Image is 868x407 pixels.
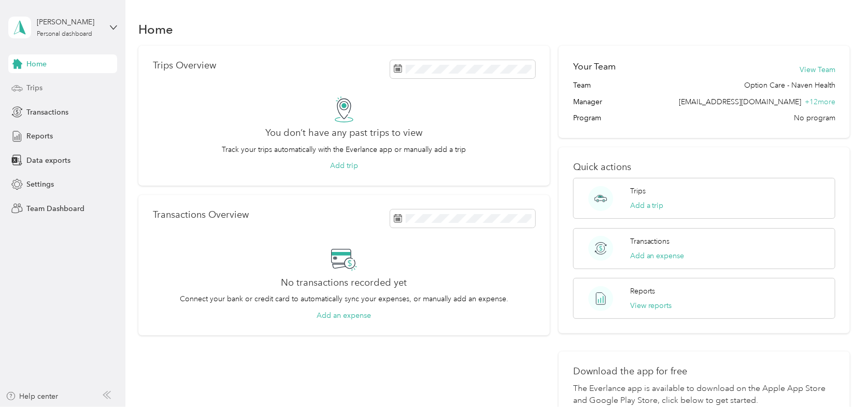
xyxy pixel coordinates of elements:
[26,155,70,166] span: Data exports
[180,293,508,304] p: Connect your bank or credit card to automatically sync your expenses, or manually add an expense.
[573,96,602,107] span: Manager
[630,250,685,261] button: Add an expense
[800,64,835,75] button: View Team
[630,186,646,197] p: Trips
[26,179,54,190] span: Settings
[630,200,664,211] button: Add a trip
[744,80,835,91] span: Option Care - Naven Health
[153,60,216,71] p: Trips Overview
[573,80,591,91] span: Team
[630,286,656,297] p: Reports
[37,17,102,27] div: [PERSON_NAME]
[805,97,835,106] span: + 12 more
[630,236,670,247] p: Transactions
[810,349,868,407] iframe: Everlance-gr Chat Button Frame
[573,60,616,73] h2: Your Team
[573,162,835,173] p: Quick actions
[679,97,801,106] span: [EMAIL_ADDRESS][DOMAIN_NAME]
[26,107,68,118] span: Transactions
[138,24,173,35] h1: Home
[317,310,371,321] button: Add an expense
[630,300,672,311] button: View reports
[573,366,835,377] p: Download the app for free
[222,144,466,155] p: Track your trips automatically with the Everlance app or manually add a trip
[330,160,358,171] button: Add trip
[6,391,59,402] button: Help center
[281,277,407,288] h2: No transactions recorded yet
[26,203,84,214] span: Team Dashboard
[26,131,53,142] span: Reports
[26,59,47,69] span: Home
[573,113,601,123] span: Program
[794,113,835,123] span: No program
[265,128,422,138] h2: You don’t have any past trips to view
[153,209,249,220] p: Transactions Overview
[26,82,42,93] span: Trips
[37,31,92,37] div: Personal dashboard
